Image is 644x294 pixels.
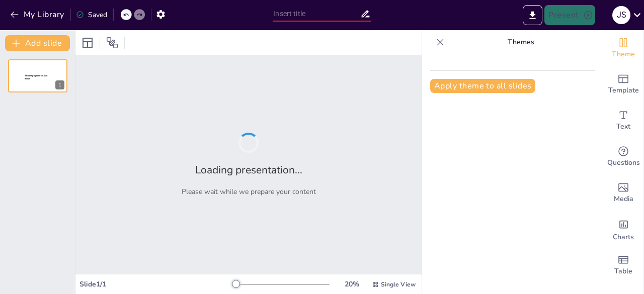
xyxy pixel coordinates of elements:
p: Please wait while we prepare your content [182,187,316,197]
span: Media [614,193,633,205]
span: Text [616,121,630,132]
span: Questions [607,157,640,168]
div: Change the overall theme [603,30,643,66]
span: Position [106,37,118,49]
div: Saved [76,10,107,20]
h2: Loading presentation... [195,163,302,177]
p: Themes [448,30,593,54]
div: Add images, graphics, shapes or video [603,175,643,211]
div: 1 [55,80,64,89]
button: Add slide [5,35,70,51]
span: Theme [612,49,635,60]
button: J S [612,5,630,25]
input: Insert title [273,7,360,21]
button: Apply theme to all slides [430,79,535,93]
div: Add ready made slides [603,66,643,103]
div: Add a table [603,247,643,283]
div: 20 % [340,279,364,289]
div: Slide 1 / 1 [79,279,233,289]
span: Sendsteps presentation editor [25,74,47,80]
div: Layout [79,35,96,51]
button: Export to PowerPoint [523,5,542,25]
span: Single View [381,280,416,288]
span: Charts [613,232,634,243]
div: Add text boxes [603,103,643,139]
button: My Library [8,7,68,23]
span: Template [608,85,639,96]
div: Get real-time input from your audience [603,139,643,175]
div: 1 [8,59,67,92]
span: Table [614,266,632,277]
div: Add charts and graphs [603,211,643,247]
button: Present [544,5,595,25]
div: J S [612,6,630,24]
